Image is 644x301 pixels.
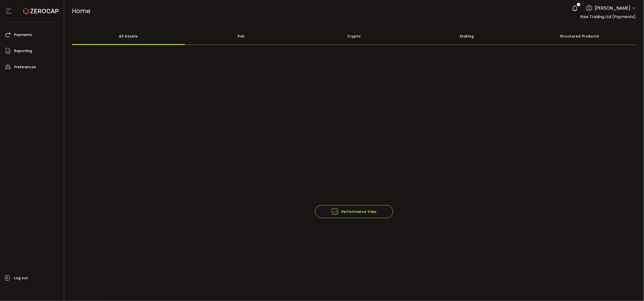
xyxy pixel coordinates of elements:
span: Performance View [331,208,377,215]
iframe: Chat Widget [619,277,644,301]
div: All Assets [72,28,185,45]
div: Crypto [298,28,411,45]
span: Preferences [14,64,36,71]
div: Staking [410,28,523,45]
span: 4 [578,3,579,6]
span: Log out [14,274,28,282]
span: [PERSON_NAME] [595,5,631,11]
div: Structured Products [523,28,636,45]
span: Raw Trading Ltd (Payments) [580,14,636,20]
button: Performance View [315,205,393,218]
span: Home [72,7,91,15]
div: Fiat [185,28,298,45]
span: Payments [14,31,32,38]
span: Reporting [14,47,32,55]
